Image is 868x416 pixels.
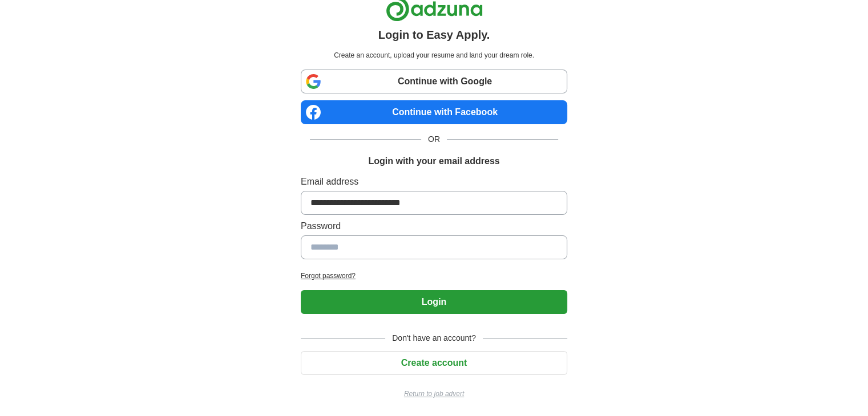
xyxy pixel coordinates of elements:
[301,100,567,124] a: Continue with Facebook
[301,358,567,368] a: Create account
[301,70,567,93] a: Continue with Google
[301,351,567,375] button: Create account
[301,389,567,399] a: Return to job advert
[378,26,490,43] h1: Login to Easy Apply.
[303,50,565,60] p: Create an account, upload your resume and land your dream role.
[385,332,483,344] span: Don't have an account?
[301,219,567,233] label: Password
[301,175,567,189] label: Email address
[421,133,447,145] span: OR
[301,290,567,314] button: Login
[368,154,499,168] h1: Login with your email address
[301,271,567,281] a: Forgot password?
